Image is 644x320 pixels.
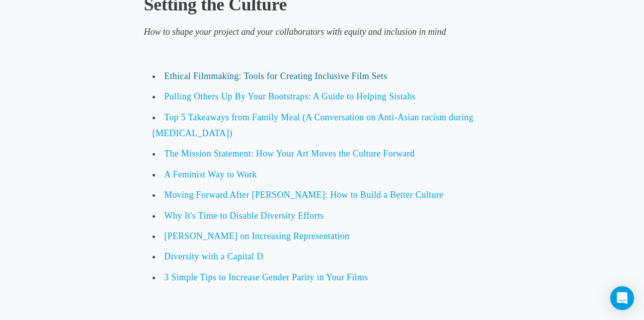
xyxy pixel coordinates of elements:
[164,231,350,241] a: [PERSON_NAME] on Increasing Representation
[164,169,257,179] a: A Feminist Way to Work
[144,27,446,37] span: How to shape your project and your collaborators with equity and inclusion in mind
[164,149,415,159] a: The Mission Statement: How Your Art Moves the Culture Forward
[164,190,444,200] a: Moving Forward After [PERSON_NAME]: How to Build a Better Culture
[610,286,634,310] div: Open Intercom Messenger
[164,211,324,221] a: Why It's Time to Disable Diversity Efforts
[164,251,263,261] a: Diversity with a Capital D
[164,71,388,81] a: Ethical Filmmaking: Tools for Creating Inclusive Film Sets
[164,272,368,282] a: 3 Simple Tips to Increase Gender Parity in Your Films
[153,112,474,138] a: Top 5 Takeaways from Family Meal (A Conversation on Anti-Asian racism during [MEDICAL_DATA])
[164,91,416,101] a: Pulling Others Up By Your Bootstraps: A Guide to Helping Sistahs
